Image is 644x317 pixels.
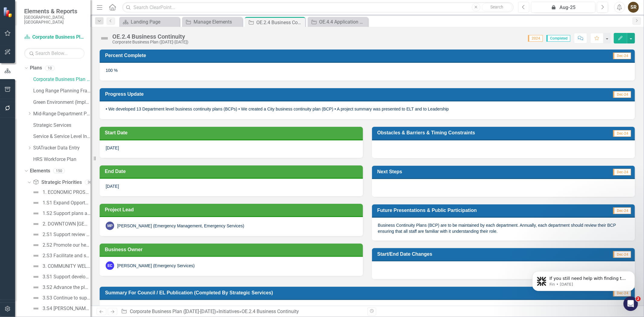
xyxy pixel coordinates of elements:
[378,223,616,234] span: Business Continuity Plans (BCP) are to be maintained by each department. Annually, each departmen...
[628,2,639,13] button: SR
[31,272,91,282] a: 3.S1 Support development of mixed housing choices
[31,230,91,239] a: 2.S1 Support review and planning
[105,247,360,252] h3: Business Owner
[32,242,40,249] img: Not Defined
[319,18,367,26] div: OE.4.4 Application Management Roadmaps and Application Rationalization
[33,156,91,163] a: HRS Workforce Plan
[117,223,244,229] div: [PERSON_NAME] (Emergency Management, Emergency Services)
[106,146,119,150] span: [DATE]
[31,304,91,313] a: 3.S4 [PERSON_NAME] a cohesive community
[623,296,638,311] iframe: Intercom live chat
[219,309,239,314] a: Initiatives
[33,88,91,94] a: Long Range Planning Framework
[31,283,91,292] a: 3.S2 Advance the planning for a community amenities site
[31,198,91,208] a: 1.S1 Expand Opportunities
[105,168,360,174] h3: End Date
[24,48,85,59] input: Search Below...
[43,306,91,311] div: 3.S4 [PERSON_NAME] a cohesive community
[613,251,631,258] span: Dec-24
[43,253,91,258] div: 2.S3 Facilitate and support the downtown business community
[309,18,367,26] a: OE.4.4 Application Management Roadmaps and Application Rationalization
[43,211,91,216] div: 1.S2 Support plans and agreements
[377,130,591,136] h3: Obstacles & Barriers & Timing Constraints
[32,263,40,270] img: Not Defined
[43,285,91,290] div: 3.S2 Advance the planning for a community amenities site
[33,179,82,186] a: Strategic Priorities
[31,293,91,303] a: 3.S3 Continue to support and collaborate on Indigenous-led initiatives
[106,261,114,270] div: EC
[121,308,363,315] div: » »
[31,187,91,197] a: 1. ECONOMIC PROSPERITY
[613,91,631,98] span: Dec-24
[112,40,188,44] div: Corporate Business Plan ([DATE]-[DATE])
[121,18,178,26] a: Landing Page
[32,199,40,207] img: Not Defined
[30,168,50,175] a: Elements
[24,34,85,41] a: Corporate Business Plan ([DATE]-[DATE])
[106,222,114,230] div: MP
[85,180,95,185] div: 30
[33,145,91,152] a: StATracker Data Entry
[613,207,631,214] span: Dec-24
[31,251,91,261] a: 2.S3 Facilitate and support the downtown business community
[31,219,91,229] a: 2. DOWNTOWN [GEOGRAPHIC_DATA]
[184,18,241,26] a: Manage Elements
[636,296,641,301] span: 2
[377,251,568,257] h3: Start/End Date Changes
[24,15,85,25] small: [GEOGRAPHIC_DATA], [GEOGRAPHIC_DATA]
[533,4,593,11] div: Aug-25
[24,8,85,15] span: Elements & Reports
[377,207,592,213] h3: Future Presentations & Public Participation
[31,209,91,218] a: 1.S2 Support plans and agreements
[43,221,91,227] div: 2. DOWNTOWN [GEOGRAPHIC_DATA]
[32,189,40,196] img: Not Defined
[32,273,40,280] img: Not Defined
[3,6,14,18] img: ClearPoint Strategy
[490,5,503,9] span: Search
[112,33,188,40] div: OE.2.4 Business Continuity
[613,130,631,137] span: Dec-24
[43,274,91,280] div: 3.S1 Support development of mixed housing choices
[523,258,644,301] iframe: Intercom notifications message
[105,207,360,213] h3: Project Lead
[43,190,91,195] div: 1. ECONOMIC PROSPERITY
[45,66,55,71] div: 10
[33,110,91,117] a: Mid-Range Department Plans
[122,2,514,13] input: Search ClearPoint...
[32,305,40,312] img: Not Defined
[117,263,195,269] div: [PERSON_NAME] (Emergency Services)
[53,168,65,174] div: 150
[106,107,449,111] span: • We developed 13 Department level business continuity plans (BCPs) • We created a City business ...
[613,169,631,175] span: Dec-24
[33,133,91,140] a: Service & Service Level Inventory
[32,231,40,238] img: Not Defined
[100,63,635,80] div: 100 %
[30,65,42,72] a: Plans
[31,261,91,271] a: 3. COMMUNITY WELL BEING
[528,35,543,42] span: 2024
[43,242,91,248] div: 2.S2 Promote our heritage, arts and culture
[377,169,524,175] h3: Next Steps
[43,232,91,237] div: 2.S1 Support review and planning
[33,76,91,83] a: Corporate Business Plan ([DATE]-[DATE])
[131,18,178,26] div: Landing Page
[531,2,595,13] button: Aug-25
[32,210,40,217] img: Not Defined
[613,53,631,59] span: Dec-24
[32,284,40,291] img: Not Defined
[130,309,216,314] a: Corporate Business Plan ([DATE]-[DATE])
[32,252,40,259] img: Not Defined
[242,309,299,314] div: OE.2.4 Business Continuity
[105,290,580,296] h3: Summary for Council / EL Publication (Completed by Strategic Services)
[106,184,119,189] span: [DATE]
[32,220,40,228] img: Not Defined
[105,91,462,97] h3: Progress Update
[482,3,512,11] button: Search
[256,19,304,26] div: OE.2.4 Business Continuity
[43,295,91,301] div: 3.S3 Continue to support and collaborate on Indigenous-led initiatives
[546,35,570,42] span: Completed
